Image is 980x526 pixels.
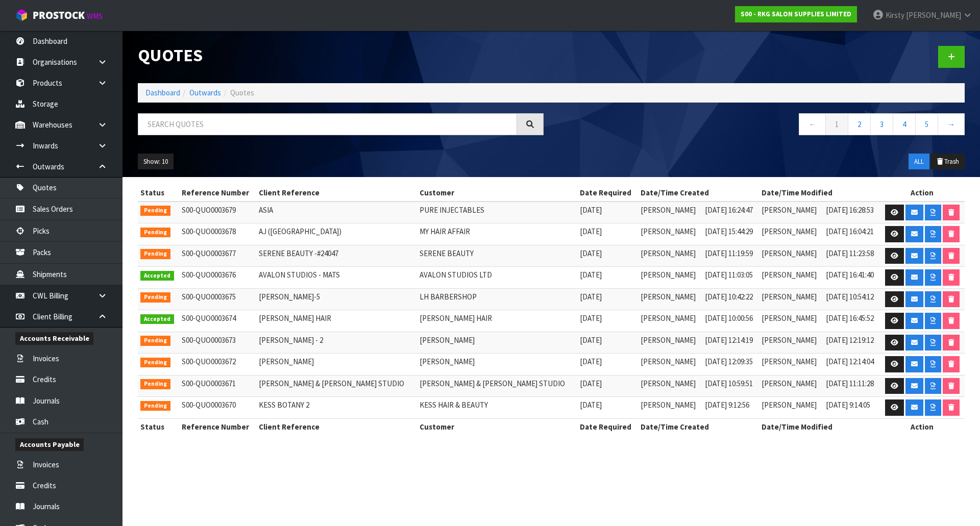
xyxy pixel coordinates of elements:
[179,245,256,267] td: S00-QUO0003677
[417,354,578,375] td: [PERSON_NAME]
[879,185,965,201] th: Action
[577,185,638,201] th: Date Required
[702,332,759,354] td: [DATE] 12:14:19
[140,271,174,281] span: Accepted
[140,379,170,389] span: Pending
[179,418,256,435] th: Reference Number
[140,228,170,238] span: Pending
[179,354,256,375] td: S00-QUO0003672
[702,375,759,397] td: [DATE] 10:59:51
[848,113,871,135] a: 2
[702,310,759,332] td: [DATE] 10:00:56
[759,267,823,289] td: [PERSON_NAME]
[580,357,602,366] span: [DATE]
[138,46,544,65] h1: Quotes
[638,267,702,289] td: [PERSON_NAME]
[702,223,759,245] td: [DATE] 15:44:29
[759,354,823,375] td: [PERSON_NAME]
[702,245,759,267] td: [DATE] 11:19:59
[140,314,174,324] span: Accepted
[823,310,880,332] td: [DATE] 16:45:52
[15,332,93,345] span: Accounts Receivable
[145,88,180,97] a: Dashboard
[580,270,602,280] span: [DATE]
[230,88,254,97] span: Quotes
[256,245,417,267] td: SERENE BEAUTY -#24047
[179,310,256,332] td: S00-QUO0003674
[256,288,417,310] td: [PERSON_NAME]-5
[638,418,759,435] th: Date/Time Created
[702,354,759,375] td: [DATE] 12:09:35
[759,397,823,419] td: [PERSON_NAME]
[417,223,578,245] td: MY HAIR AFFAIR
[256,418,417,435] th: Client Reference
[823,288,880,310] td: [DATE] 10:54:12
[580,248,602,258] span: [DATE]
[759,202,823,223] td: [PERSON_NAME]
[741,10,851,18] strong: S00 - RKG SALON SUPPLIES LIMITED
[140,358,170,368] span: Pending
[759,310,823,332] td: [PERSON_NAME]
[909,154,929,170] button: ALL
[638,397,702,419] td: [PERSON_NAME]
[702,267,759,289] td: [DATE] 11:03:05
[823,332,880,354] td: [DATE] 12:19:12
[702,288,759,310] td: [DATE] 10:42:22
[759,332,823,354] td: [PERSON_NAME]
[759,418,880,435] th: Date/Time Modified
[138,154,174,170] button: Show: 10
[256,397,417,419] td: KESS BOTANY 2
[417,288,578,310] td: LH BARBERSHOP
[759,185,880,201] th: Date/Time Modified
[577,418,638,435] th: Date Required
[417,245,578,267] td: SERENE BEAUTY
[140,206,170,216] span: Pending
[417,397,578,419] td: KESS HAIR & BEAUTY
[179,202,256,223] td: S00-QUO0003679
[256,310,417,332] td: [PERSON_NAME] HAIR
[256,375,417,397] td: [PERSON_NAME] & [PERSON_NAME] STUDIO
[886,10,904,20] span: Kirsty
[823,223,880,245] td: [DATE] 16:04:21
[759,245,823,267] td: [PERSON_NAME]
[702,397,759,419] td: [DATE] 9:12:56
[638,202,702,223] td: [PERSON_NAME]
[140,292,170,303] span: Pending
[906,10,961,20] span: [PERSON_NAME]
[580,379,602,388] span: [DATE]
[256,267,417,289] td: AVALON STUDIOS - MATS
[417,375,578,397] td: [PERSON_NAME] & [PERSON_NAME] STUDIO
[189,88,221,97] a: Outwards
[179,375,256,397] td: S00-QUO0003671
[823,397,880,419] td: [DATE] 9:14:05
[256,223,417,245] td: AJ ([GEOGRAPHIC_DATA])
[417,267,578,289] td: AVALON STUDIOS LTD
[893,113,916,135] a: 4
[559,113,965,138] nav: Page navigation
[825,113,848,135] a: 1
[179,288,256,310] td: S00-QUO0003675
[15,438,84,451] span: Accounts Payable
[638,332,702,354] td: [PERSON_NAME]
[580,205,602,215] span: [DATE]
[759,288,823,310] td: [PERSON_NAME]
[140,401,170,411] span: Pending
[33,9,85,22] span: ProStock
[638,288,702,310] td: [PERSON_NAME]
[417,185,578,201] th: Customer
[580,292,602,302] span: [DATE]
[417,310,578,332] td: [PERSON_NAME] HAIR
[256,354,417,375] td: [PERSON_NAME]
[138,418,179,435] th: Status
[417,202,578,223] td: PURE INJECTABLES
[879,418,965,435] th: Action
[870,113,893,135] a: 3
[179,185,256,201] th: Reference Number
[179,267,256,289] td: S00-QUO0003676
[179,397,256,419] td: S00-QUO0003670
[179,332,256,354] td: S00-QUO0003673
[580,227,602,236] span: [DATE]
[87,11,103,21] small: WMS
[823,354,880,375] td: [DATE] 12:14:04
[702,202,759,223] td: [DATE] 16:24:47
